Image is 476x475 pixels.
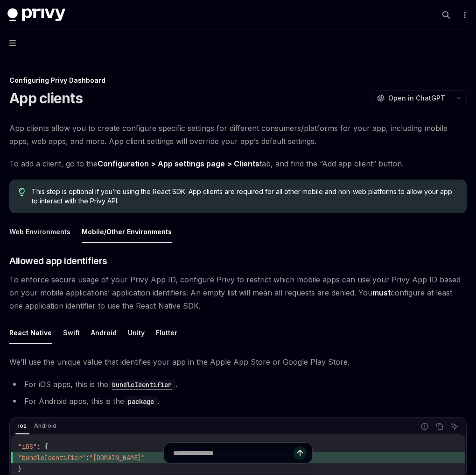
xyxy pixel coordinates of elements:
[9,221,70,243] button: Web Environments
[7,8,65,22] img: dark logo
[124,396,158,406] a: package
[108,380,175,389] a: bundleIdentifier
[434,420,446,432] button: Copy the contents from the code block
[9,378,467,391] li: For iOS apps, this is the .
[419,420,431,432] button: Report incorrect code
[9,76,467,85] div: Configuring Privy Dashboard
[124,396,158,407] code: package
[156,322,177,344] button: Flutter
[91,322,117,344] button: Android
[63,322,80,344] button: Swift
[32,187,457,206] span: This step is optional if you’re using the React SDK. App clients are required for all other mobil...
[9,90,83,107] h1: App clients
[108,380,175,390] code: bundleIdentifier
[31,420,59,432] div: Android
[9,355,467,368] span: We’ll use the unique value that identifies your app in the Apple App Store or Google Play Store.
[82,221,172,243] button: Mobile/Other Environments
[9,273,467,312] span: To enforce secure usage of your Privy App ID, configure Privy to restrict which mobile apps can u...
[448,420,461,432] button: Ask AI
[98,159,259,169] a: Configuration > App settings page > Clients
[9,157,467,170] span: To add a client, go to the tab, and find the “Add app client” button.
[388,94,445,103] span: Open in ChatGPT
[372,288,391,297] strong: must
[459,8,469,22] button: More actions
[294,446,307,460] button: Send message
[9,322,52,344] button: React Native
[15,420,29,432] div: ios
[9,254,107,267] span: Allowed app identifiers
[9,395,467,408] li: For Android apps, this is the .
[9,122,467,148] span: App clients allow you to create configure specific settings for different consumers/platforms for...
[371,90,451,106] button: Open in ChatGPT
[19,188,25,196] svg: Tip
[128,322,145,344] button: Unity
